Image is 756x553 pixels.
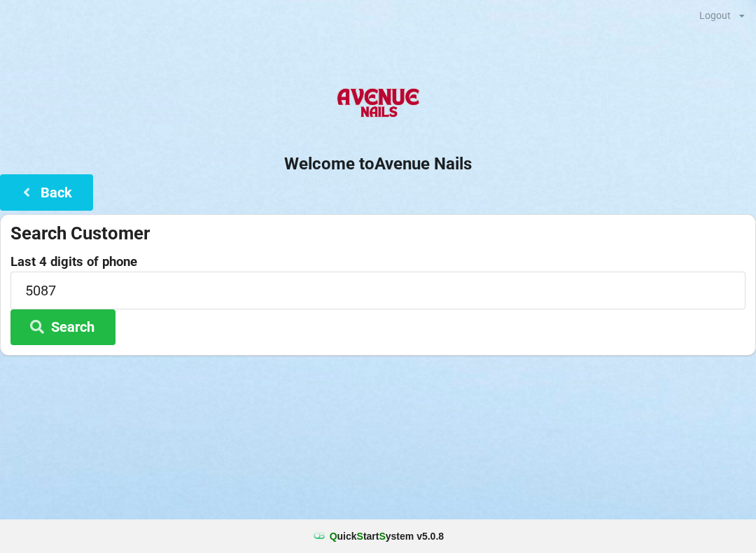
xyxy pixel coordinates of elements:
div: Logout [699,10,731,20]
button: Search [10,309,115,345]
label: Last 4 digits of phone [10,255,745,269]
span: Q [330,531,337,542]
b: uick tart ystem v 5.0.8 [330,529,444,543]
img: favicon.ico [312,529,326,543]
span: S [379,531,385,542]
div: Search Customer [10,222,745,245]
span: S [357,531,363,542]
img: AvenueNails-Logo.png [331,76,424,132]
input: 0000 [10,272,745,309]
